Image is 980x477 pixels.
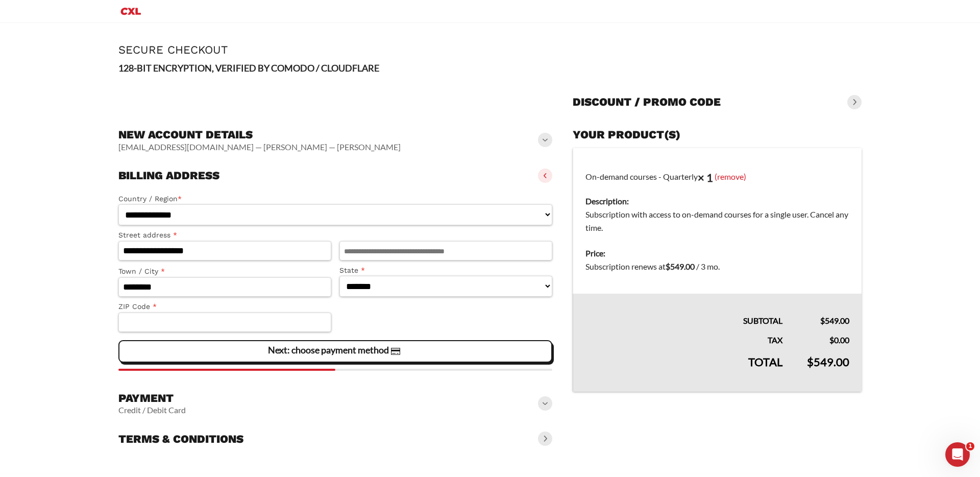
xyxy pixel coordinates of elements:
span: $ [829,335,834,345]
vaadin-button: Next: choose payment method [118,340,552,363]
vaadin-horizontal-layout: [EMAIL_ADDRESS][DOMAIN_NAME] — [PERSON_NAME] — [PERSON_NAME] [118,142,401,152]
dd: Subscription with access to on-demand courses for a single user. Cancel any time. [585,208,849,234]
iframe: Intercom live chat [945,442,970,467]
h3: Payment [118,391,186,406]
span: $ [820,316,825,325]
label: State [339,265,552,276]
a: (remove) [715,171,746,181]
label: Country / Region [118,193,552,205]
h3: Terms & conditions [118,432,243,446]
span: $ [666,261,670,271]
th: Total [573,347,795,392]
span: Subscription renews at . [585,261,720,271]
h3: Billing address [118,169,219,183]
strong: 128-BIT ENCRYPTION, VERIFIED BY COMODO / CLOUDFLARE [118,62,379,74]
vaadin-horizontal-layout: Credit / Debit Card [118,405,186,415]
bdi: 0.00 [829,335,849,345]
label: Street address [118,229,331,241]
bdi: 549.00 [666,261,695,271]
dt: Price: [585,247,849,260]
th: Subtotal [573,294,795,327]
h3: New account details [118,128,401,142]
span: / 3 mo [696,261,718,271]
h1: Secure Checkout [118,43,862,56]
label: ZIP Code [118,301,331,313]
h3: Discount / promo code [573,95,721,109]
span: 1 [966,442,974,450]
dt: Description: [585,195,849,208]
bdi: 549.00 [807,355,849,369]
strong: × 1 [698,171,713,184]
span: $ [807,355,814,369]
td: On-demand courses - Quarterly [573,148,862,241]
bdi: 549.00 [820,316,849,325]
label: Town / City [118,266,331,277]
th: Tax [573,327,795,347]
